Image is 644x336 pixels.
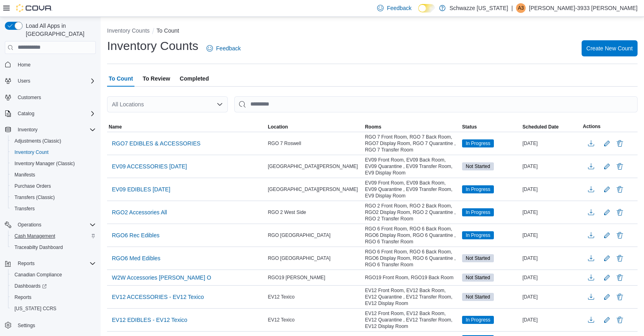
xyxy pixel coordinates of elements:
[521,292,581,302] div: [DATE]
[112,185,170,193] span: EV09 EDIBLES [DATE]
[522,124,559,130] span: Scheduled Date
[112,139,200,147] span: RGO7 EDIBLES & ACCESSORIES
[112,316,187,324] span: EV12 EDIBLES - EV12 Texico
[14,194,55,201] span: Transfers (Classic)
[466,316,490,324] span: In Progress
[521,207,581,217] div: [DATE]
[14,172,35,178] span: Manifests
[466,274,490,281] span: Not Started
[16,4,52,12] img: Cova
[11,136,96,146] span: Adjustments (Classic)
[14,320,96,330] span: Settings
[11,281,50,291] a: Dashboards
[11,270,96,280] span: Canadian Compliance
[462,162,494,170] span: Not Started
[18,260,35,267] span: Reports
[157,27,179,34] button: To Count
[14,76,33,86] button: Users
[2,258,99,269] button: Reports
[8,303,99,314] button: [US_STATE] CCRS
[363,132,460,155] div: RGO 7 Front Room, RGO 7 Back Room, RGO7 Display Room, RGO 7 Quarantine , RGO 7 Transfer Room
[14,205,35,212] span: Transfers
[615,207,625,217] button: Delete
[363,201,460,224] div: RGO 2 Front Room, RGO 2 Back Room, RGO2 Display Room, RGO 2 Quarantine , RGO 2 Transfer Room
[112,274,211,282] span: W2W Accessories [PERSON_NAME] O
[14,125,41,135] button: Inventory
[14,109,96,118] span: Catalog
[14,109,37,118] button: Catalog
[109,314,190,326] button: EV12 EDIBLES - EV12 Texico
[602,252,612,264] button: Edit count details
[268,255,330,261] span: RGO [GEOGRAPHIC_DATA]
[268,274,325,281] span: RGO19 [PERSON_NAME]
[112,162,187,170] span: EV09 ACCESSORIES [DATE]
[18,94,41,101] span: Customers
[602,137,612,149] button: Edit count details
[363,224,460,247] div: RGO 6 Front Room, RGO 6 Back Room, RGO6 Display Room, RGO 6 Quarantine , RGO 6 Transfer Room
[521,315,581,325] div: [DATE]
[466,186,490,193] span: In Progress
[363,178,460,201] div: EV09 Front Room, EV09 Back Room, EV09 Quarantine , EV09 Transfer Room, EV9 Display Room
[2,219,99,230] button: Operations
[2,124,99,135] button: Inventory
[521,273,581,282] div: [DATE]
[2,108,99,119] button: Catalog
[462,274,494,282] span: Not Started
[112,208,167,216] span: RGO2 Accessories All
[18,127,37,133] span: Inventory
[11,170,38,180] a: Manifests
[529,3,638,13] p: [PERSON_NAME]-3933 [PERSON_NAME]
[11,181,96,191] span: Purchase Orders
[14,259,38,268] button: Reports
[602,160,612,172] button: Edit count details
[14,244,63,251] span: Traceabilty Dashboard
[8,180,99,192] button: Purchase Orders
[266,122,363,132] button: Location
[112,254,161,262] span: RGO6 Med Edibles
[268,186,358,193] span: [GEOGRAPHIC_DATA][PERSON_NAME]
[462,185,494,193] span: In Progress
[268,163,358,170] span: [GEOGRAPHIC_DATA][PERSON_NAME]
[450,3,508,13] p: Schwazze [US_STATE]
[18,62,31,68] span: Home
[14,233,55,239] span: Cash Management
[11,159,96,168] span: Inventory Manager (Classic)
[11,159,78,168] a: Inventory Manager (Classic)
[8,147,99,158] button: Inventory Count
[466,163,490,170] span: Not Started
[23,22,96,38] span: Load All Apps in [GEOGRAPHIC_DATA]
[268,124,288,130] span: Location
[460,122,521,132] button: Status
[109,229,163,241] button: RGO6 Rec Edibles
[8,230,99,242] button: Cash Management
[14,272,62,278] span: Canadian Compliance
[521,122,581,132] button: Scheduled Date
[466,140,490,147] span: In Progress
[11,292,96,302] span: Reports
[462,208,494,216] span: In Progress
[14,220,96,230] span: Operations
[14,76,96,86] span: Users
[8,292,99,303] button: Reports
[11,170,96,180] span: Manifests
[466,232,490,239] span: In Progress
[365,124,382,130] span: Rooms
[217,101,223,108] button: Open list of options
[11,292,35,302] a: Reports
[142,71,170,87] span: To Review
[615,162,625,171] button: Delete
[466,209,490,216] span: In Progress
[11,304,60,313] a: [US_STATE] CCRS
[14,183,51,189] span: Purchase Orders
[8,169,99,180] button: Manifests
[14,60,34,70] a: Home
[107,27,638,36] nav: An example of EuiBreadcrumbs
[14,149,49,156] span: Inventory Count
[2,319,99,331] button: Settings
[268,209,306,216] span: RGO 2 West Side
[521,230,581,240] div: [DATE]
[516,3,526,13] div: Ashley-3933 Oakes
[14,92,96,102] span: Customers
[14,321,38,330] a: Settings
[511,3,513,13] p: |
